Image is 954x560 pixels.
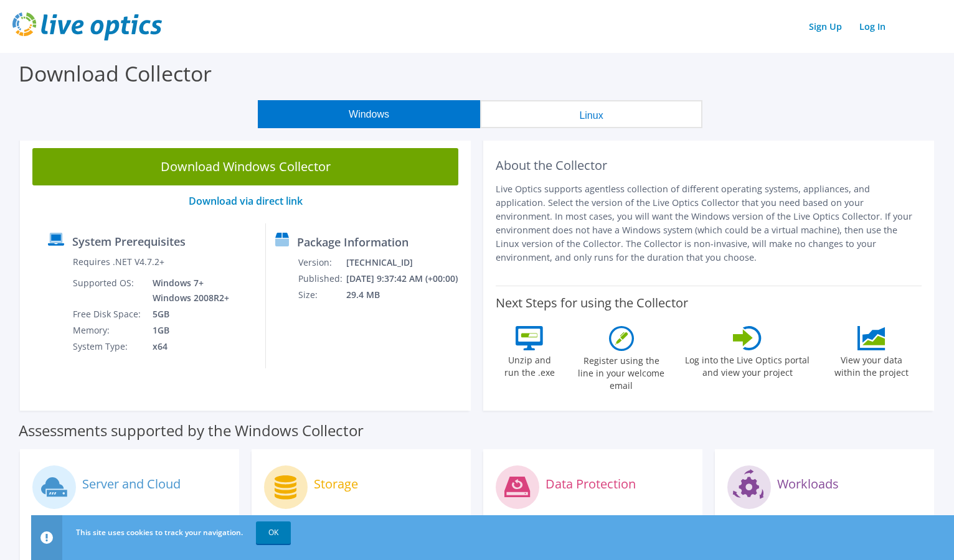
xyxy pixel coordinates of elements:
label: Workloads [777,478,839,490]
td: Supported OS: [72,275,143,306]
td: System Type: [72,338,143,355]
td: 29.4 MB [346,287,465,303]
button: Linux [480,100,702,128]
h2: About the Collector [496,158,922,173]
label: Register using the line in your welcome email [575,351,668,392]
a: Log In [853,17,892,35]
td: 5GB [143,306,232,322]
label: System Prerequisites [72,235,186,248]
label: View your data within the project [827,350,917,379]
span: This site uses cookies to track your navigation. [76,527,243,538]
label: Package Information [297,236,409,248]
label: Log into the Live Optics portal and view your project [684,350,810,379]
label: Next Steps for using the Collector [496,296,688,310]
td: Memory: [72,322,143,338]
label: Server and Cloud [82,478,181,490]
a: OK [256,521,291,544]
a: Download Windows Collector [32,148,458,185]
td: [TECHNICAL_ID] [346,254,465,271]
a: Sign Up [803,17,848,35]
td: Size: [298,287,346,303]
td: Free Disk Space: [72,306,143,322]
label: Requires .NET V4.7.2+ [73,256,164,268]
label: Data Protection [545,478,636,490]
label: Unzip and run the .exe [501,350,558,379]
label: Download Collector [19,59,212,88]
td: Windows 7+ Windows 2008R2+ [143,275,232,306]
td: [DATE] 9:37:42 AM (+00:00) [346,271,465,287]
td: x64 [143,338,232,355]
label: Storage [314,478,358,490]
p: Live Optics supports agentless collection of different operating systems, appliances, and applica... [496,182,922,264]
img: live_optics_svg.svg [12,12,162,40]
label: Assessments supported by the Windows Collector [19,424,364,437]
a: Download via direct link [189,194,303,208]
td: Version: [298,254,346,271]
td: 1GB [143,322,232,338]
button: Windows [258,100,480,128]
td: Published: [298,271,346,287]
